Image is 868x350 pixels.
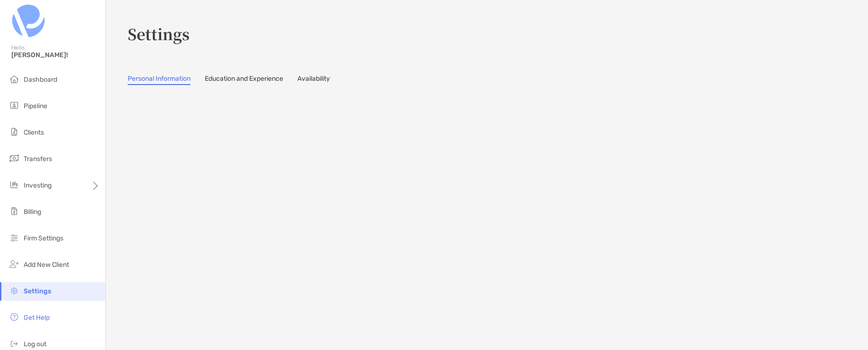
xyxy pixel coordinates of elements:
[24,181,52,189] span: Investing
[11,4,45,38] img: Zoe Logo
[24,128,44,137] span: Clients
[24,208,41,216] span: Billing
[205,75,283,85] a: Education and Experience
[9,205,20,217] img: billing icon
[9,311,20,323] img: get-help icon
[24,234,63,242] span: Firm Settings
[24,287,51,295] span: Settings
[9,126,20,137] img: clients icon
[9,232,20,243] img: firm-settings icon
[9,73,20,85] img: dashboard icon
[9,153,20,164] img: transfers icon
[24,76,57,84] span: Dashboard
[297,75,330,85] a: Availability
[24,261,69,269] span: Add New Client
[24,314,50,322] span: Get Help
[11,51,100,59] span: [PERSON_NAME]!
[24,102,47,110] span: Pipeline
[9,258,20,270] img: add_new_client icon
[128,75,191,85] a: Personal Information
[128,23,857,44] h3: Settings
[9,179,20,190] img: investing icon
[24,155,52,163] span: Transfers
[24,340,46,348] span: Log out
[9,285,20,296] img: settings icon
[9,338,20,349] img: logout icon
[9,100,20,111] img: pipeline icon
